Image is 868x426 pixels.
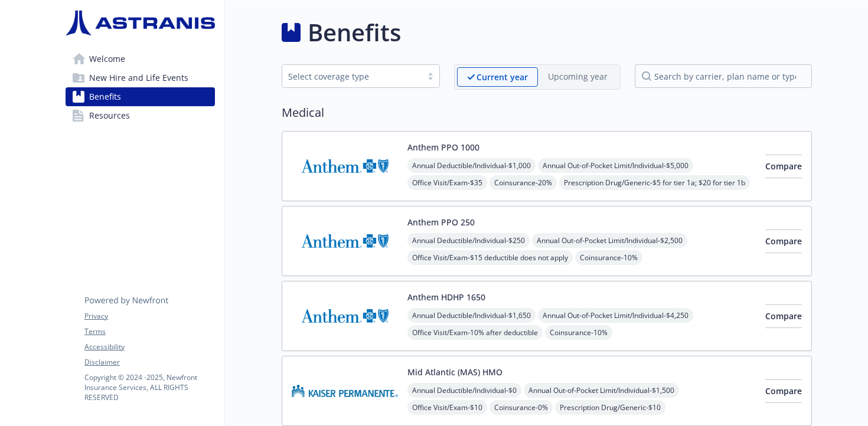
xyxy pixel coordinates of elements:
span: Annual Deductible/Individual - $0 [407,383,521,398]
span: Welcome [89,50,125,68]
button: Anthem PPO 1000 [407,141,479,153]
span: Coinsurance - 10% [545,325,612,340]
span: Office Visit/Exam - $15 deductible does not apply [407,250,573,265]
span: Office Visit/Exam - 10% after deductible [407,325,543,340]
img: Kaiser Permanente Insurance Company carrier logo [292,366,398,416]
p: Current year [477,71,528,83]
span: Annual Out-of-Pocket Limit/Individual - $1,500 [524,383,679,398]
button: Compare [765,379,802,403]
span: Compare [765,160,802,172]
button: Anthem PPO 250 [407,216,475,228]
p: Copyright © 2024 - 2025 , Newfront Insurance Services, ALL RIGHTS RESERVED [84,372,214,402]
span: Office Visit/Exam - $35 [407,175,487,190]
span: Coinsurance - 20% [490,175,557,190]
a: Disclaimer [84,357,214,368]
h2: Medical [282,104,812,122]
a: Resources [66,106,215,125]
div: Select coverage type [288,70,416,83]
a: Privacy [84,311,214,322]
a: Terms [84,326,214,337]
h1: Benefits [308,15,401,50]
span: Office Visit/Exam - $10 [407,400,487,415]
span: New Hire and Life Events [89,68,188,87]
span: Prescription Drug/Generic - $5 for tier 1a; $20 for tier 1b [559,175,750,190]
span: Annual Out-of-Pocket Limit/Individual - $2,500 [532,233,687,248]
span: Benefits [89,87,121,106]
p: Upcoming year [548,70,608,83]
span: Upcoming year [538,67,618,87]
button: Compare [765,230,802,253]
span: Compare [765,235,802,247]
span: Prescription Drug/Generic - $10 [555,400,665,415]
input: search by carrier, plan name or type [635,64,812,88]
a: Accessibility [84,342,214,352]
button: Mid Atlantic (MAS) HMO [407,366,502,378]
a: Benefits [66,87,215,106]
span: Compare [765,310,802,322]
span: Annual Deductible/Individual - $1,650 [407,308,536,323]
span: Coinsurance - 0% [490,400,553,415]
button: Compare [765,304,802,328]
a: Welcome [66,50,215,68]
button: Compare [765,155,802,178]
span: Annual Deductible/Individual - $250 [407,233,530,248]
span: Annual Deductible/Individual - $1,000 [407,158,536,173]
button: Anthem HDHP 1650 [407,291,485,303]
span: Coinsurance - 10% [575,250,642,265]
img: Anthem Blue Cross carrier logo [292,141,398,191]
img: Anthem Blue Cross carrier logo [292,291,398,341]
span: Annual Out-of-Pocket Limit/Individual - $4,250 [538,308,693,323]
span: Annual Out-of-Pocket Limit/Individual - $5,000 [538,158,693,173]
span: Resources [89,106,130,125]
span: Compare [765,385,802,396]
img: Anthem Blue Cross carrier logo [292,216,398,266]
a: New Hire and Life Events [66,68,215,87]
